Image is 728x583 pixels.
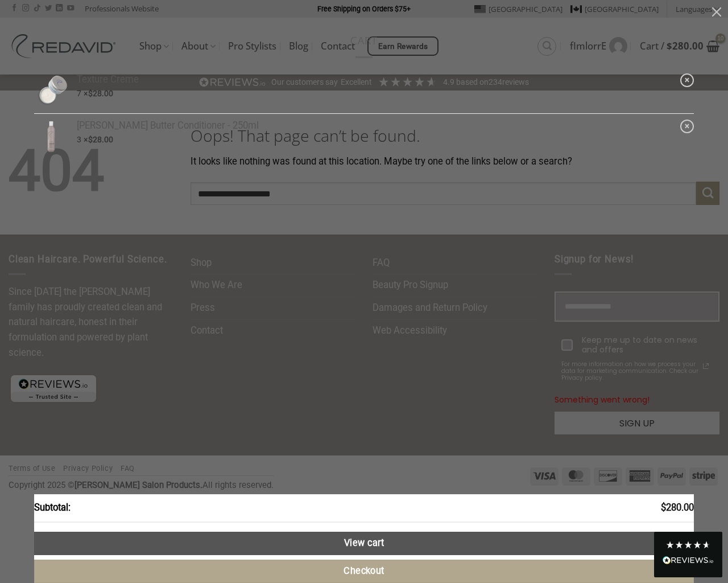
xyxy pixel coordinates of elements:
span: 3 × [77,134,113,145]
a: [PERSON_NAME] Butter Conditioner - 250ml [77,120,677,132]
bdi: 280.00 [661,502,694,513]
span: $ [88,135,93,144]
a: Texture Creme [77,73,677,86]
img: REVIEWS.io [663,556,714,564]
div: Read All Reviews [654,532,722,577]
span: $ [661,502,666,513]
div: Read All Reviews [663,554,714,569]
div: 4.8 Stars [665,540,711,549]
bdi: 28.00 [88,135,113,144]
span: Cart [34,34,694,47]
a: Remove Shea Butter Conditioner - 250ml from cart [680,120,694,133]
bdi: 28.00 [88,89,113,98]
span: 7 × [77,88,113,99]
a: Remove Texture Creme from cart [680,73,694,87]
a: Checkout [34,560,694,583]
strong: Subtotal: [34,500,71,516]
span: $ [88,89,93,98]
a: View cart [34,532,694,555]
